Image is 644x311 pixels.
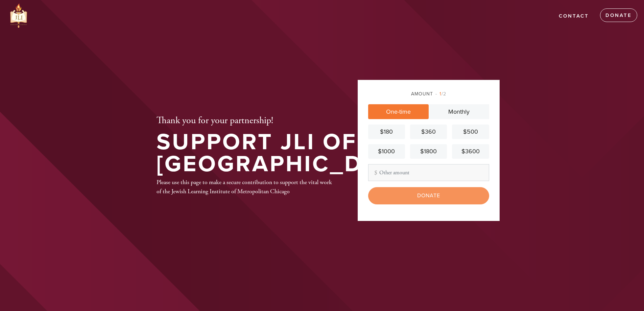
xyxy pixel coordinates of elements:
[455,147,486,156] div: $3600
[368,90,489,97] div: Amount
[429,104,489,119] a: Monthly
[452,144,489,159] a: $3600
[410,125,447,139] a: $360
[157,115,418,127] h2: Thank you for your partnership!
[368,125,405,139] a: $180
[452,125,489,139] a: $500
[368,144,405,159] a: $1000
[371,127,402,136] div: $180
[368,104,429,119] a: One-time
[410,144,447,159] a: $1800
[157,131,418,175] h1: Support JLI of [GEOGRAPHIC_DATA]
[600,8,637,22] a: Donate
[157,178,336,196] div: Please use this page to make a secure contribution to support the vital work of the Jewish Learni...
[455,127,486,136] div: $500
[435,91,446,97] span: /2
[439,91,442,97] span: 1
[554,10,594,23] a: Contact
[413,127,444,136] div: $360
[413,147,444,156] div: $1800
[371,147,402,156] div: $1000
[368,164,489,181] input: Other amount
[10,3,27,28] img: JLI%20Logo%20HIGH%20RES.png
